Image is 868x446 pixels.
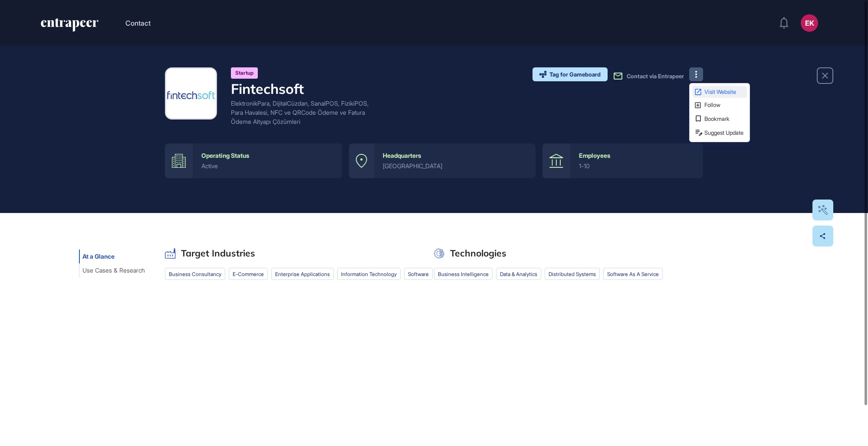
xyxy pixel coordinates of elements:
li: business consultancy [165,268,225,280]
div: Employees [579,152,610,159]
div: 1-10 [579,163,694,170]
div: Headquarters [383,152,421,159]
li: distributed systems [545,268,600,280]
li: e-commerce [229,268,268,280]
div: active [201,163,333,170]
button: Follow [692,100,747,111]
span: Bookmark [704,116,745,122]
span: Use Cases & Research [82,267,145,274]
li: enterprise applications [271,268,334,280]
span: Visit Website [704,89,745,95]
button: Contact via Entrapeer [613,71,684,81]
img: Fintechsoft-logo [166,69,216,118]
button: Use Cases & Research [79,263,148,277]
li: software [404,268,433,280]
div: [GEOGRAPHIC_DATA] [383,163,526,170]
span: Follow [704,102,745,108]
li: software as a service [603,268,663,280]
button: EK [801,14,818,32]
div: Operating Status [201,152,249,159]
button: At a Glance [79,250,118,263]
a: Visit Website [692,86,747,98]
span: Contact via Entrapeer [627,73,684,80]
button: Visit WebsiteFollowBookmarkSuggest Update [689,67,703,81]
h2: Technologies [450,248,506,259]
h4: Fintechsoft [231,80,378,97]
button: Suggest Update [692,126,747,139]
div: ElektronikPara, DijitalCüzdan, SanalPOS, FizikiPOS, Para Havalesi, NFC ve QRCode Ödeme ve Fatura ... [231,99,378,126]
span: Suggest Update [704,130,745,136]
div: Startup [231,67,258,79]
span: At a Glance [82,253,115,260]
h2: Target Industries [181,248,255,259]
span: Tag for Gameboard [549,72,601,77]
button: Contact [125,17,151,29]
li: Information Technology [337,268,401,280]
a: entrapeer-logo [40,18,99,35]
button: Bookmark [692,113,747,125]
li: business intelligence [434,268,493,280]
li: data & analytics [496,268,541,280]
